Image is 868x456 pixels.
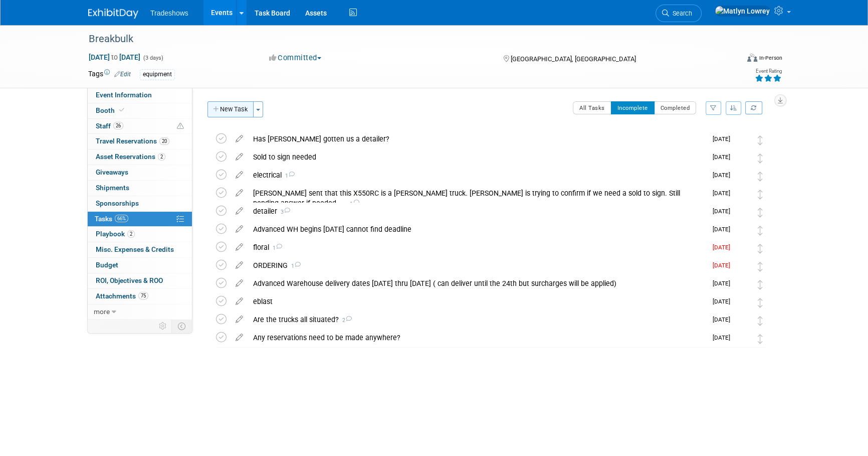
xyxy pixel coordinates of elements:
span: ROI, Objectives & ROO [96,276,163,284]
a: more [88,305,192,320]
i: Move task [758,208,763,217]
a: ROI, Objectives & ROO [88,273,192,288]
span: Asset Reservations [96,153,165,161]
div: Has [PERSON_NAME] gotten us a detailer? [248,130,707,147]
a: edit [231,134,248,143]
a: edit [231,243,248,252]
img: Matlyn Lowrey [735,278,748,291]
span: Staff [96,122,123,130]
span: [DATE] [713,208,735,215]
span: [DATE] [713,316,735,323]
a: edit [231,333,248,342]
span: Attachments [96,292,148,300]
a: Tasks66% [88,212,192,227]
div: [PERSON_NAME] sent that this X550RC is a [PERSON_NAME] truck. [PERSON_NAME] is trying to confirm ... [248,185,707,212]
img: Kay Reynolds [735,170,748,183]
a: edit [231,225,248,234]
span: [DATE] [713,172,735,179]
span: 1 [288,263,301,269]
span: [DATE] [713,135,735,142]
a: Playbook2 [88,227,192,242]
a: edit [231,153,248,162]
img: Matlyn Lowrey [735,242,748,255]
a: Edit [114,71,131,78]
i: Move task [758,172,763,181]
span: [GEOGRAPHIC_DATA], [GEOGRAPHIC_DATA] [510,55,635,63]
span: [DATE] [713,190,735,197]
span: [DATE] [713,298,735,305]
i: Move task [758,226,763,235]
a: Misc. Expenses & Credits [88,242,192,257]
span: Playbook [96,230,135,238]
a: Asset Reservations2 [88,149,192,165]
a: Travel Reservations20 [88,134,192,149]
div: Are the trucks all situated? [248,311,707,328]
span: more [94,308,110,316]
td: Toggle Event Tabs [172,320,192,333]
span: 26 [113,122,123,129]
a: edit [231,207,248,216]
a: Event Information [88,88,192,103]
img: Kay Reynolds [735,188,748,201]
span: to [110,53,119,61]
i: Move task [758,135,763,145]
a: Booth [88,103,192,118]
i: Move task [758,280,763,289]
a: Sponsorships [88,196,192,211]
div: Event Format [679,52,782,67]
div: ORDERING [248,257,707,274]
div: floral [248,239,707,256]
span: [DATE] [713,262,735,269]
span: Tradeshows [150,9,188,17]
div: Advanced Warehouse delivery dates [DATE] thru [DATE] ( can deliver until the 24th but surcharges ... [248,275,707,292]
span: Giveaways [96,168,128,176]
div: Sold to sign needed [248,148,707,166]
a: edit [231,171,248,180]
button: All Tasks [573,101,611,114]
span: 3 [277,209,290,215]
i: Move task [758,154,763,163]
img: ExhibitDay [88,9,138,19]
i: Move task [758,190,763,199]
a: edit [231,297,248,306]
a: Giveaways [88,165,192,180]
a: Budget [88,258,192,273]
button: Completed [654,101,697,114]
span: Booth [96,106,126,114]
span: 20 [159,137,169,145]
span: 66% [115,215,128,222]
div: electrical [248,167,707,184]
span: (3 days) [142,55,163,61]
a: Shipments [88,181,192,196]
img: Matlyn Lowrey [735,296,748,309]
img: Matlyn Lowrey [735,260,748,273]
img: Format-Inperson.png [747,54,757,62]
span: Event Information [96,91,152,99]
img: Kay Reynolds [735,151,748,165]
a: Search [656,5,702,22]
div: Advanced WH begins [DATE] cannot find deadline [248,221,707,238]
span: [DATE] [DATE] [88,53,141,62]
i: Move task [758,244,763,253]
span: Sponsorships [96,199,139,207]
i: Move task [758,298,763,308]
td: Personalize Event Tab Strip [154,320,172,333]
span: 1 [269,245,282,251]
span: Shipments [96,184,129,192]
img: Matlyn Lowrey [735,332,748,345]
span: [DATE] [713,280,735,287]
div: Event Rating [755,69,782,74]
i: Move task [758,334,763,344]
span: Tasks [95,215,128,223]
td: Tags [88,69,131,80]
a: Refresh [745,101,762,114]
a: edit [231,189,248,198]
span: Potential Scheduling Conflict -- at least one attendee is tagged in another overlapping event. [177,122,184,131]
div: In-Person [759,54,782,62]
a: Attachments75 [88,289,192,304]
img: Matlyn Lowrey [735,314,748,327]
span: Travel Reservations [96,137,169,145]
span: Search [669,10,692,17]
img: Matlyn Lowrey [715,6,770,17]
a: edit [231,279,248,288]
